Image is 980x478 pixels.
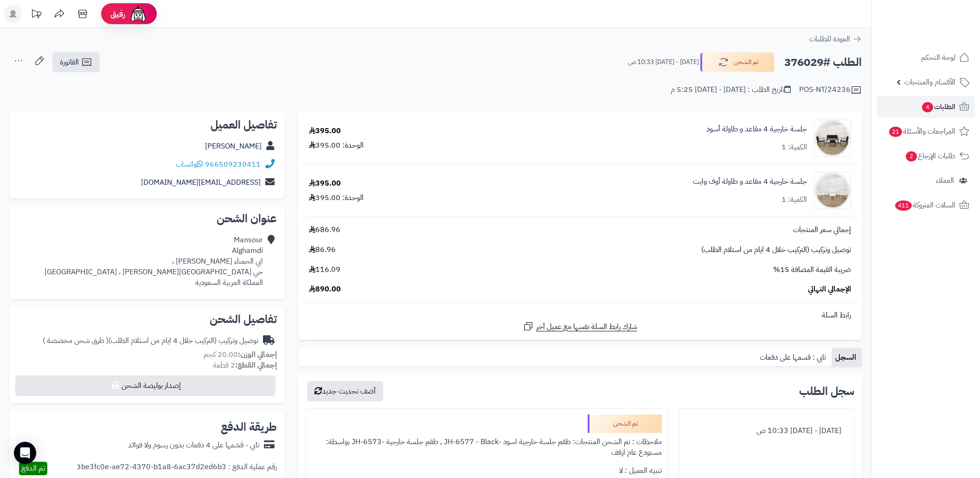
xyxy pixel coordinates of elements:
a: تحديثات المنصة [25,5,48,26]
div: تاريخ الطلب : [DATE] - [DATE] 5:25 م [671,84,791,95]
span: توصيل وتركيب (التركيب خلال 4 ايام من استلام الطلب) [701,245,851,255]
small: 2 قطعة [213,360,277,371]
h2: طريقة الدفع [221,421,277,433]
small: 20.00 كجم [204,349,277,360]
span: الأقسام والمنتجات [904,76,955,89]
button: إصدار بوليصة الشحن [15,375,275,396]
a: السلات المتروكة411 [877,194,974,216]
h3: سجل الطلب [799,386,854,397]
div: POS-NT/24236 [799,84,862,96]
a: طلبات الإرجاع2 [877,145,974,167]
div: رابط السلة [302,310,858,321]
span: 86.96 [309,245,336,255]
a: العودة للطلبات [809,33,862,45]
img: 1752407111-1-90x90.jpg [814,172,851,209]
span: 411 [895,200,912,211]
a: لوحة التحكم [877,46,974,69]
h2: تفاصيل العميل [17,119,277,130]
h2: الطلب #376029 [784,53,862,72]
div: الكمية: 1 [781,142,807,153]
span: شارك رابط السلة نفسها مع عميل آخر [536,322,637,332]
div: تم الشحن [588,414,662,433]
span: العملاء [936,174,954,187]
a: العملاء [877,169,974,192]
img: 1752406678-1-90x90.jpg [814,120,851,157]
div: 395.00 [309,126,341,136]
span: 2 [906,151,917,161]
span: العودة للطلبات [809,33,850,45]
span: 116.09 [309,265,340,275]
button: تم الشحن [700,52,775,72]
div: رقم عملية الدفع : 3be3fc0e-ae72-4370-b1a8-6ac37d2ed6b3 [77,462,277,475]
span: الإجمالي النهائي [808,284,851,295]
img: ai-face.png [129,5,147,23]
strong: إجمالي القطع: [235,360,277,371]
a: واتساب [176,159,203,170]
div: الوحدة: 395.00 [309,140,364,151]
div: [DATE] - [DATE] 10:33 ص [685,422,848,440]
a: جلسة خارجية 4 مقاعد و طاولة أوف وايت [693,176,807,187]
span: المراجعات والأسئلة [888,125,955,138]
span: 890.00 [309,284,341,295]
small: [DATE] - [DATE] 10:33 ص [628,58,699,67]
a: [EMAIL_ADDRESS][DOMAIN_NAME] [141,177,261,188]
span: ضريبة القيمة المضافة 15% [773,265,851,275]
div: الكمية: 1 [781,194,807,205]
div: Mansour Alghamdi ابي الحمناء [PERSON_NAME] ، حي [GEOGRAPHIC_DATA][PERSON_NAME] ، [GEOGRAPHIC_DATA... [45,235,263,288]
div: Open Intercom Messenger [14,442,36,464]
div: الوحدة: 395.00 [309,193,364,203]
span: إجمالي سعر المنتجات [793,225,851,235]
strong: إجمالي الوزن: [238,349,277,360]
a: الفاتورة [52,52,100,72]
span: 4 [922,102,933,112]
a: جلسة خارجية 4 مقاعد و طاولة أسود [706,124,807,135]
span: ( طرق شحن مخصصة ) [43,335,109,346]
a: 966509230411 [205,159,261,170]
div: توصيل وتركيب (التركيب خلال 4 ايام من استلام الطلب) [43,336,258,346]
span: تم الدفع [21,463,45,474]
h2: عنوان الشحن [17,213,277,224]
div: تابي - قسّمها على 4 دفعات بدون رسوم ولا فوائد [128,440,259,451]
span: الطلبات [921,100,955,113]
a: السجل [832,348,862,367]
span: 21 [889,127,902,137]
div: ملاحظات : تم الشحن المنتجات: طقم جلسة خارجية اسود -JH-6577 - Black , طقم جلسة خارجية -JH-6573 بوا... [312,433,662,462]
span: السلات المتروكة [894,199,955,212]
span: طلبات الإرجاع [905,149,955,162]
a: تابي : قسمها على دفعات [756,348,832,367]
span: رفيق [110,8,125,19]
a: [PERSON_NAME] [205,141,262,152]
div: 395.00 [309,178,341,189]
a: الطلبات4 [877,96,974,118]
span: الفاتورة [60,57,79,68]
a: المراجعات والأسئلة21 [877,120,974,142]
img: logo-2.png [917,25,971,45]
span: لوحة التحكم [921,51,955,64]
button: أضف تحديث جديد [307,381,383,401]
h2: تفاصيل الشحن [17,314,277,325]
a: شارك رابط السلة نفسها مع عميل آخر [523,321,637,332]
span: 686.96 [309,225,340,235]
